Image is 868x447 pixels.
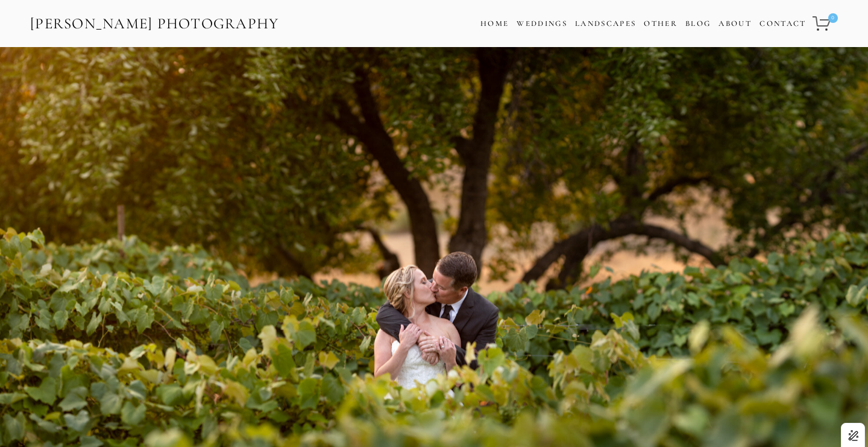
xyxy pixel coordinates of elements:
a: Landscapes [575,19,636,28]
a: [PERSON_NAME] Photography [29,10,280,37]
span: 0 [828,13,838,23]
a: About [719,15,752,33]
a: Home [480,15,509,33]
a: Contact [759,15,806,33]
a: 0 items in cart [811,9,839,38]
a: Weddings [517,19,567,28]
a: Other [644,19,678,28]
a: Blog [685,15,711,33]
